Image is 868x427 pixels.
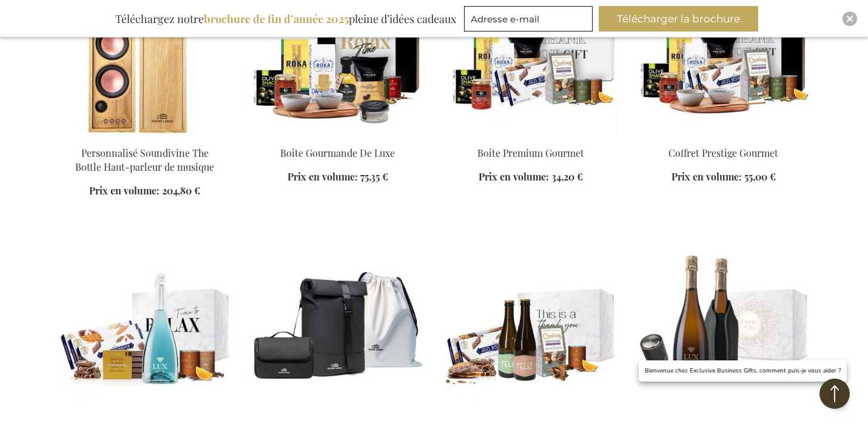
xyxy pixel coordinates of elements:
form: marketing offers and promotions [464,6,596,35]
a: Lux Blue Sweet Delights Gift [58,411,232,422]
img: Baltimore Bike Travel Set [251,246,425,415]
img: Feliz Sparkling 0% Sweet Temptations Set [444,246,617,415]
a: Prix en volume: 75,35 € [288,170,388,184]
a: Prix en volume: 34,20 € [479,170,583,184]
a: Boîte Premium Gourmet [477,147,584,159]
span: 55,00 € [744,170,776,183]
a: Prestige Gourmet Box Coffret Prestige Gourmet [637,131,810,143]
img: EB-PKT-PEUG-CHAM-LUX [637,246,810,415]
a: Prix en volume: 55,00 € [671,170,776,184]
div: Close [843,12,857,26]
span: 34,20 € [551,170,583,183]
a: Boîte Gourmande De Luxe [280,147,395,159]
img: Close [846,15,853,22]
span: Prix en volume: [479,170,549,183]
span: 204,80 € [162,184,200,197]
a: ARCA-20055 Boîte Gourmande De Luxe [251,131,425,143]
div: Téléchargez notre pleine d’idées cadeaux [110,6,462,31]
b: brochure de fin d’année 2025 [204,12,349,26]
span: Prix en volume: [671,170,742,183]
button: Télécharger la brochure [599,6,758,31]
a: Personnalisé Soundivine The Bottle Haut-parleur de musique [75,147,214,173]
span: Prix en volume: [89,184,160,197]
a: Coffret Prestige Gourmet [668,147,778,159]
a: Prix en volume: 204,80 € [89,184,200,198]
input: Adresse e-mail [464,6,593,31]
img: Lux Blue Sweet Delights Gift [58,246,232,415]
a: Baltimore Bike Travel Set [251,411,425,422]
span: 75,35 € [360,170,388,183]
a: EB-PKT-PEUG-CHAM-LUX [637,411,810,422]
a: Personalised Soundivine The Bottle Music Speaker [58,131,232,143]
span: Prix en volume: [288,170,358,183]
a: Feliz Sparkling 0% Sweet Temptations Set [444,411,617,422]
a: Premium Gourmet Box [444,131,617,143]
